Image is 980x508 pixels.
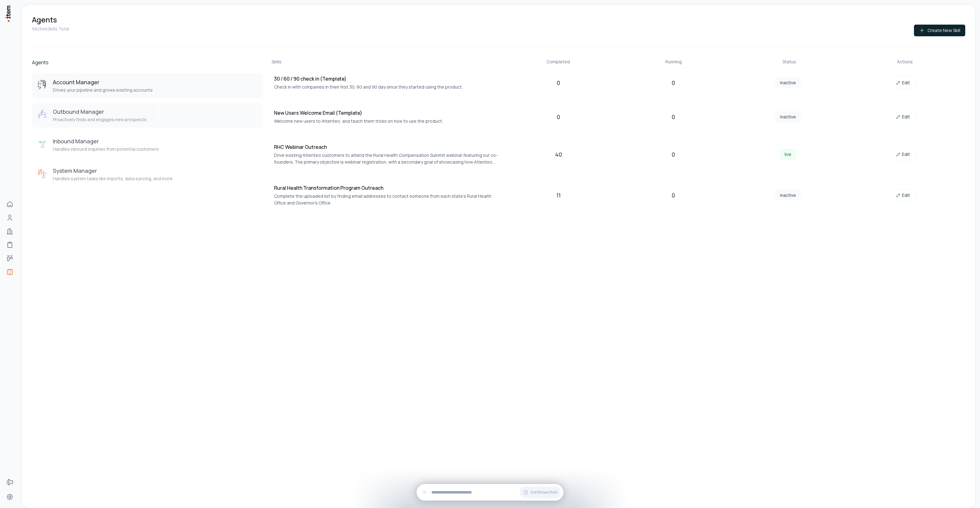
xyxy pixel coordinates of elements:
div: 0 [618,78,728,87]
img: Inbound Manager [37,139,48,150]
div: Skills [272,59,498,65]
span: inactive [775,111,801,122]
h4: New Users Welcome Email (Template) [274,109,499,117]
a: Edit [891,111,915,123]
h3: Outbound Manager [53,108,147,115]
div: 0 [618,191,728,200]
a: deals [4,252,16,264]
p: Drive existing Attenteo customers to attend the Rural Health Compensation Summit webinar featurin... [274,152,499,165]
h1: Agents [32,15,57,25]
a: Settings [4,491,16,503]
button: System ManagerSystem ManagerHandles system tasks like imports, data syncing, and more [32,162,263,187]
div: 11 [504,191,613,200]
h4: RHC Webinar Outreach [274,143,499,151]
p: Handles system tasks like imports, data syncing, and more [53,176,173,182]
img: System Manager [37,168,48,179]
img: Account Manager [37,80,48,91]
a: Forms [4,476,16,488]
a: Home [4,198,16,210]
p: Handles inbound inquiries from potential customers [53,146,159,152]
div: Completed [503,59,613,65]
a: Contacts [4,212,16,224]
div: 40 [504,150,613,159]
a: implementations [4,239,16,251]
p: Drives your pipeline and grows existing accounts [53,87,153,93]
h3: Account Manager [53,78,153,86]
p: Welcome new users to Attenteo, and teach them tricks on how to use the product. [274,118,499,125]
p: Complete the uploaded list by finding email addresses to contact someone from each state's Rural ... [274,193,499,206]
a: Agents [4,266,16,278]
a: Edit [891,189,915,201]
button: Account ManagerAccount ManagerDrives your pipeline and grows existing accounts [32,73,263,98]
div: 0 [618,150,728,159]
button: Outbound ManagerOutbound ManagerProactively finds and engages new prospects [32,103,263,128]
span: inactive [775,190,801,200]
div: Continue Chat [417,484,563,501]
span: live [780,149,796,160]
p: Check in with companies in their first 30, 60 and 90 day since they started using the product. [274,84,499,90]
div: 0 [504,113,613,121]
div: Running [618,59,729,65]
h3: Inbound Manager [53,137,159,145]
div: Actions [850,59,960,65]
button: Create New Skill [914,25,965,36]
div: Status [734,59,845,65]
h4: 30 / 60 / 90 check in (Template) [274,75,499,82]
img: Outbound Manager [37,109,48,120]
p: 9 Active Skills Total [32,26,69,32]
h2: Agents [32,59,263,66]
a: Companies [4,225,16,237]
img: Item Brain Logo [5,5,11,22]
h4: Rural Health Transformation Program Outreach [274,184,499,192]
span: inactive [775,77,801,88]
a: Edit [891,77,915,89]
div: 0 [504,78,613,87]
a: Edit [891,148,915,161]
p: Proactively finds and engages new prospects [53,117,147,123]
div: 0 [618,113,728,121]
button: Inbound ManagerInbound ManagerHandles inbound inquiries from potential customers [32,133,263,157]
button: Continue Chat [519,486,561,498]
h3: System Manager [53,167,173,174]
span: Continue Chat [531,490,557,495]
